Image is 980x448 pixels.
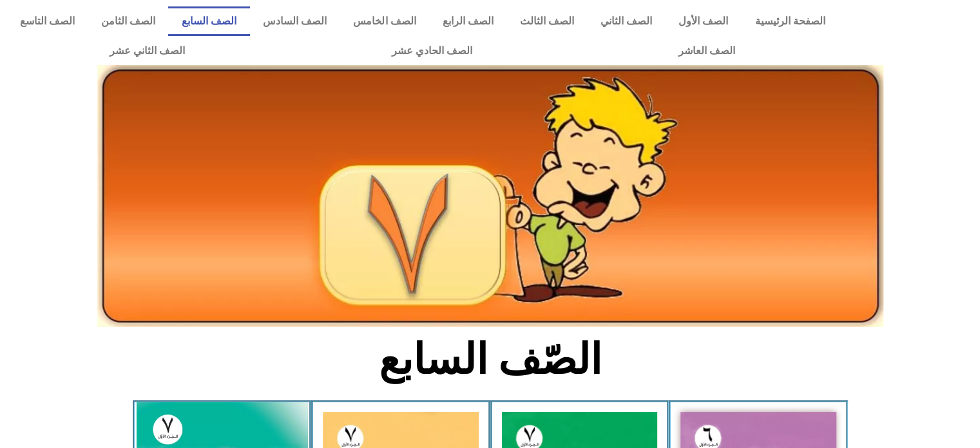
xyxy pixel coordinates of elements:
[250,6,340,36] a: الصف السادس
[288,36,575,66] a: الصف الحادي عشر
[666,6,742,36] a: الصف الأول
[429,6,506,36] a: الصف الرابع
[575,36,838,66] a: الصف العاشر
[88,6,168,36] a: الصف الثامن
[506,6,587,36] a: الصف الثالث
[742,6,838,36] a: الصفحة الرئيسية
[6,6,88,36] a: الصف التاسع
[587,6,665,36] a: الصف الثاني
[340,6,429,36] a: الصف الخامس
[277,335,703,385] h2: الصّف السابع
[168,6,249,36] a: الصف السابع
[6,36,288,66] a: الصف الثاني عشر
